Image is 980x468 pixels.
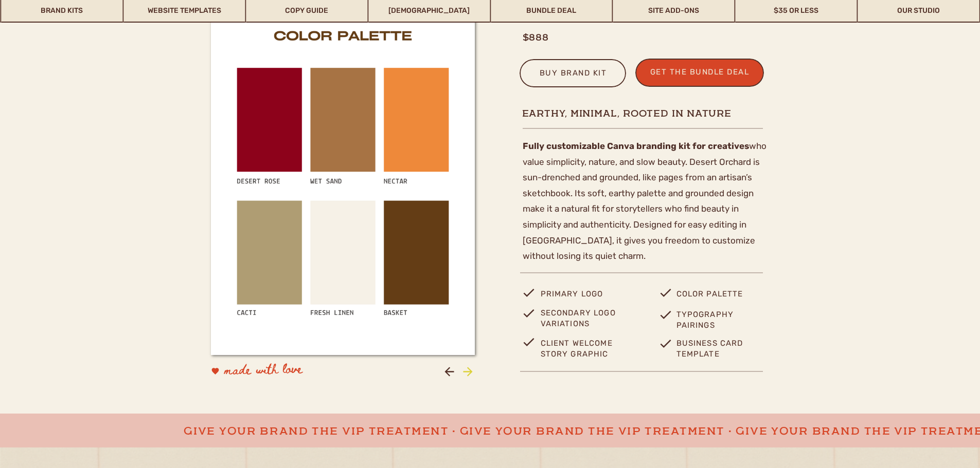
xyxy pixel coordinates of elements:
h2: Earthy, minimal, rooted in nature [522,107,767,120]
p: made with love [224,360,370,384]
p: Typography pairings [676,309,750,328]
a: buy brand kit [532,66,615,83]
p: business card template [676,338,763,359]
a: get the bundle deal [645,65,755,82]
p: Color palette [676,287,759,307]
h1: $888 [523,31,578,44]
p: Client Welcome story Graphic [541,338,631,359]
p: primary logo [541,287,634,307]
p: who value simplicity, nature, and slow beauty. Desert Orchard is sun-drenched and grounded, like ... [523,138,770,261]
b: Fully customizable Canva branding kit for creatives [523,141,749,151]
p: Secondary logo variations [541,308,631,327]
